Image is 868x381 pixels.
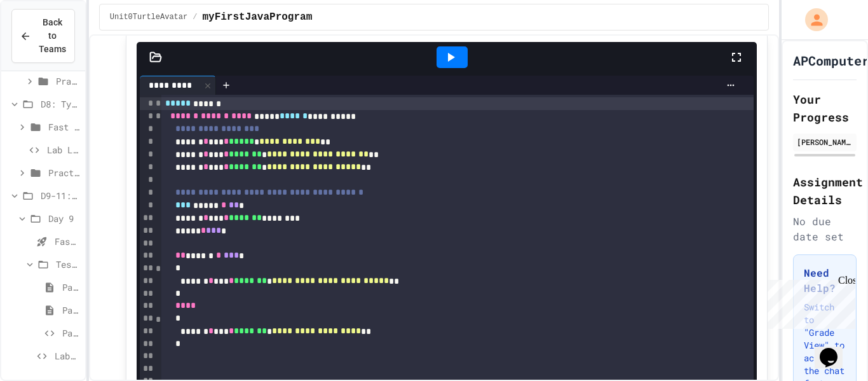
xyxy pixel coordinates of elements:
button: Back to Teams [11,9,75,63]
iframe: chat widget [763,275,855,329]
span: Lab - Hidden Figures: Launch Weight Calculator [55,349,80,363]
span: Back to Teams [39,16,66,56]
span: Practice (15 mins) [56,74,80,88]
span: Test Review (35 mins) [56,258,80,271]
span: Fast Start (5 mins) [48,120,80,134]
div: My Account [792,5,831,34]
span: D8: Type Casting [41,97,80,111]
div: [PERSON_NAME] [797,136,853,148]
span: Part 1 [62,281,80,294]
h2: Your Progress [793,90,857,126]
div: No due date set [793,214,857,244]
span: Day 9 [48,212,80,225]
div: Chat with us now!Close [5,5,88,81]
span: D9-11: Module Wrap Up [41,189,80,202]
span: myFirstJavaProgram [202,10,312,25]
span: Part 3 [62,326,80,340]
span: Part 2 [62,303,80,317]
span: Lab Lecture [47,143,80,156]
span: / [193,12,197,22]
span: Practice (Homework, if needed) [48,166,80,179]
h2: Assignment Details [793,173,857,209]
span: Fast Start [55,235,80,248]
h3: Need Help? [804,265,846,296]
span: Unit0TurtleAvatar [110,12,187,22]
iframe: chat widget [815,330,855,368]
